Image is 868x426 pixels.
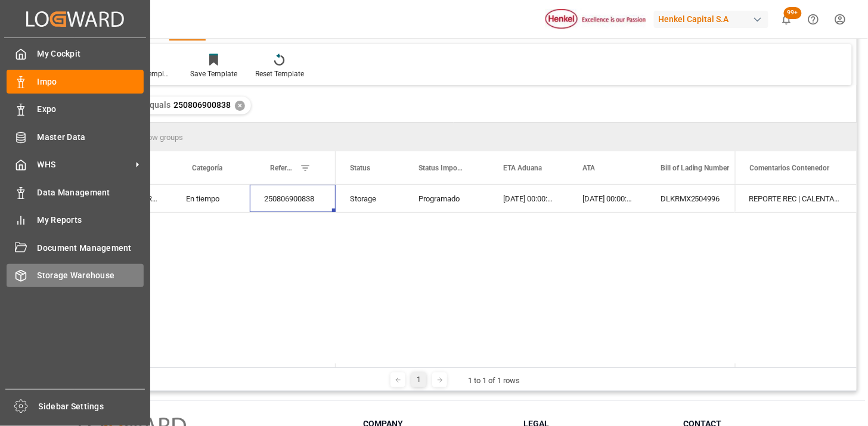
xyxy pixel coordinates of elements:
div: [DATE] 00:00:00 [489,185,568,212]
div: REPORTE REC | CALENTAMIENTO 27.08 [735,185,857,212]
span: ATA [582,164,595,172]
span: Impo [38,76,144,88]
span: Expo [38,103,144,116]
span: Master Data [38,131,144,144]
a: Document Management [7,236,144,259]
span: Sidebar Settings [39,400,145,413]
div: Press SPACE to select this row. [735,185,857,213]
span: My Cockpit [38,48,144,60]
a: My Cockpit [7,42,144,66]
a: My Reports [7,209,144,232]
a: Impo [7,70,144,93]
span: Comentarios Contenedor [750,164,830,172]
a: Storage Warehouse [7,264,144,287]
div: 1 [411,372,426,387]
span: Data Management [38,186,144,199]
div: ✕ [235,101,245,111]
div: DLKRMX2504996 [646,185,765,212]
div: Save Template [190,69,237,79]
div: Programado [418,185,475,213]
span: Storage Warehouse [38,269,144,282]
span: Bill of Lading Number [661,164,730,172]
span: 250806900838 [173,100,231,110]
div: [DATE] 00:00:00 [568,185,646,212]
span: My Reports [38,214,144,226]
img: Henkel%20logo.jpg_1689854090.jpg [545,9,646,30]
span: Referencia Leschaco [270,164,295,172]
span: WHS [38,158,132,171]
div: 1 to 1 of 1 rows [468,375,520,387]
div: Storage [336,185,404,212]
span: Status Importación [418,164,464,172]
div: Reset Template [255,69,304,79]
div: Press SPACE to select this row. [51,185,336,213]
span: Equals [145,100,170,110]
span: Document Management [38,242,144,254]
a: Expo [7,98,144,121]
div: 250806900838 [250,185,336,212]
div: En tiempo [172,185,250,212]
span: ETA Aduana [503,164,542,172]
a: Data Management [7,181,144,204]
span: Status [350,164,370,172]
span: Categoría [192,164,222,172]
a: Master Data [7,125,144,148]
